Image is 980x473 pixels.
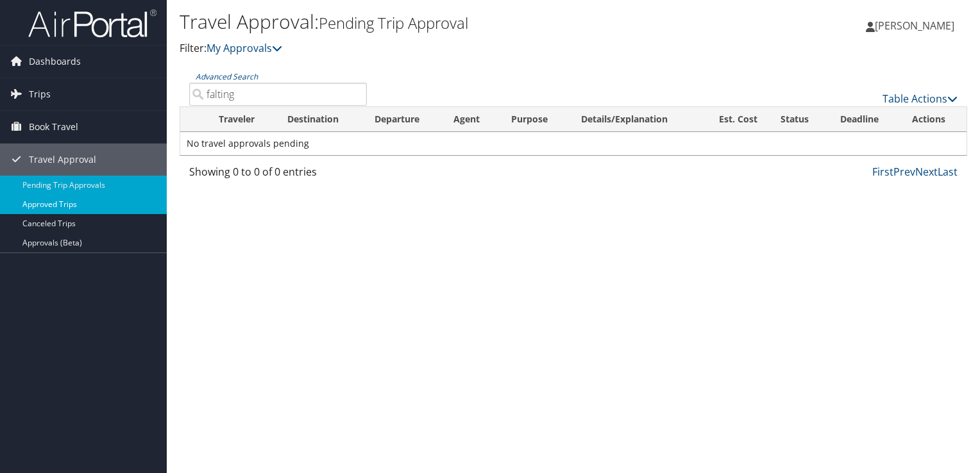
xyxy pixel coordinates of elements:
[570,107,697,132] th: Details/Explanation
[276,107,362,132] th: Destination: activate to sort column ascending
[893,165,915,179] a: Prev
[938,165,958,179] a: Last
[207,41,282,55] a: My Approvals
[319,12,468,33] small: Pending Trip Approval
[883,92,958,106] a: Table Actions
[500,107,569,132] th: Purpose
[29,46,81,78] span: Dashboards
[915,165,938,179] a: Next
[875,19,954,33] span: [PERSON_NAME]
[180,8,705,35] h1: Travel Approval:
[872,165,893,179] a: First
[442,107,500,132] th: Agent
[189,83,367,106] input: Advanced Search
[207,107,276,132] th: Traveler: activate to sort column ascending
[29,144,96,176] span: Travel Approval
[196,71,258,82] a: Advanced Search
[28,8,156,38] img: airportal-logo.png
[29,78,51,110] span: Trips
[697,107,769,132] th: Est. Cost: activate to sort column ascending
[363,107,443,132] th: Departure: activate to sort column ascending
[829,107,900,132] th: Deadline: activate to sort column descending
[769,107,829,132] th: Status: activate to sort column ascending
[900,107,967,132] th: Actions
[866,6,967,45] a: [PERSON_NAME]
[180,132,967,155] td: No travel approvals pending
[29,111,78,143] span: Book Travel
[180,40,705,57] p: Filter:
[189,164,367,186] div: Showing 0 to 0 of 0 entries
